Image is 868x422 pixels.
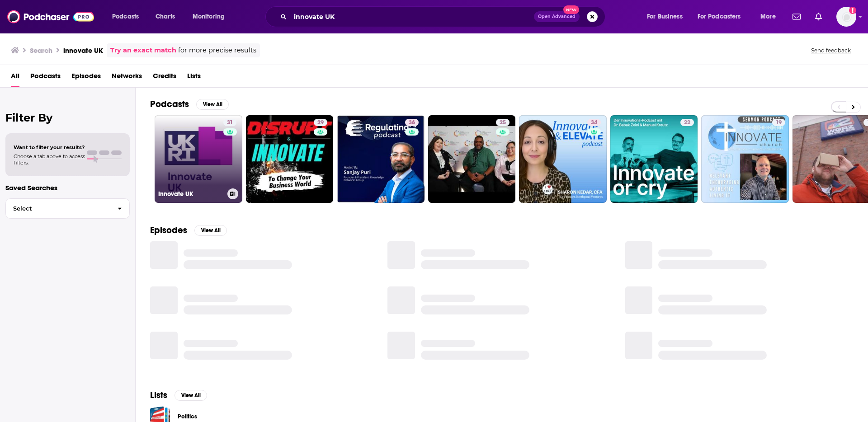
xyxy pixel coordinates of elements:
h2: Episodes [150,225,187,236]
span: 31 [227,118,233,127]
h2: Podcasts [150,98,189,110]
a: EpisodesView All [150,225,227,236]
span: 29 [317,118,324,127]
span: 19 [776,118,782,127]
a: 22 [680,119,694,126]
a: 19 [772,119,785,126]
span: 36 [409,118,415,127]
h2: Filter By [5,111,130,124]
a: 34 [519,115,607,203]
a: 22 [610,115,698,203]
button: View All [196,99,229,110]
span: Select [6,206,110,211]
span: For Podcasters [698,10,741,23]
img: Podchaser - Follow, Share and Rate Podcasts [7,8,94,25]
a: 19 [701,115,789,203]
span: More [760,10,776,23]
svg: Add a profile image [849,7,856,14]
input: Search podcasts, credits, & more... [290,9,534,24]
button: View All [194,225,227,236]
h3: Innovate UK [158,190,224,198]
span: Podcasts [112,10,139,23]
a: Politics [178,412,197,422]
h3: Search [30,46,52,55]
button: open menu [692,9,754,24]
span: Charts [156,10,175,23]
button: Show profile menu [836,7,856,27]
button: open menu [106,9,151,24]
p: Saved Searches [5,183,130,192]
span: For Business [647,10,683,23]
span: Open Advanced [538,14,576,19]
a: 31Innovate UK [155,115,242,203]
button: open menu [754,9,787,24]
a: 31 [223,119,236,126]
a: Show notifications dropdown [811,9,826,24]
a: PodcastsView All [150,98,229,110]
span: Monitoring [193,10,225,23]
a: 25 [496,119,509,126]
button: open menu [641,9,694,24]
h2: Lists [150,389,167,401]
a: 25 [428,115,516,203]
span: for more precise results [178,45,256,56]
img: User Profile [836,7,856,27]
button: Select [5,198,130,219]
a: Podcasts [30,69,61,87]
a: Charts [150,9,180,24]
a: Lists [187,69,201,87]
button: View All [175,390,207,401]
a: 34 [587,119,601,126]
a: All [11,69,19,87]
button: Open AdvancedNew [534,11,580,22]
span: New [563,5,580,14]
a: Networks [112,69,142,87]
a: 36 [405,119,419,126]
div: Search podcasts, credits, & more... [274,6,614,27]
a: 29 [314,119,327,126]
span: 34 [591,118,597,127]
span: 25 [500,118,506,127]
a: Show notifications dropdown [789,9,804,24]
span: Logged in as Marketing09 [836,7,856,27]
a: Episodes [71,69,101,87]
button: Send feedback [808,47,854,54]
h3: innovate UK [63,46,103,55]
span: Want to filter your results? [14,144,85,150]
a: 29 [246,115,334,203]
a: Credits [153,69,176,87]
a: ListsView All [150,389,207,401]
button: open menu [186,9,236,24]
span: 22 [684,118,690,127]
a: Try an exact match [110,45,176,56]
a: 36 [337,115,425,203]
span: Choose a tab above to access filters. [14,153,85,166]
